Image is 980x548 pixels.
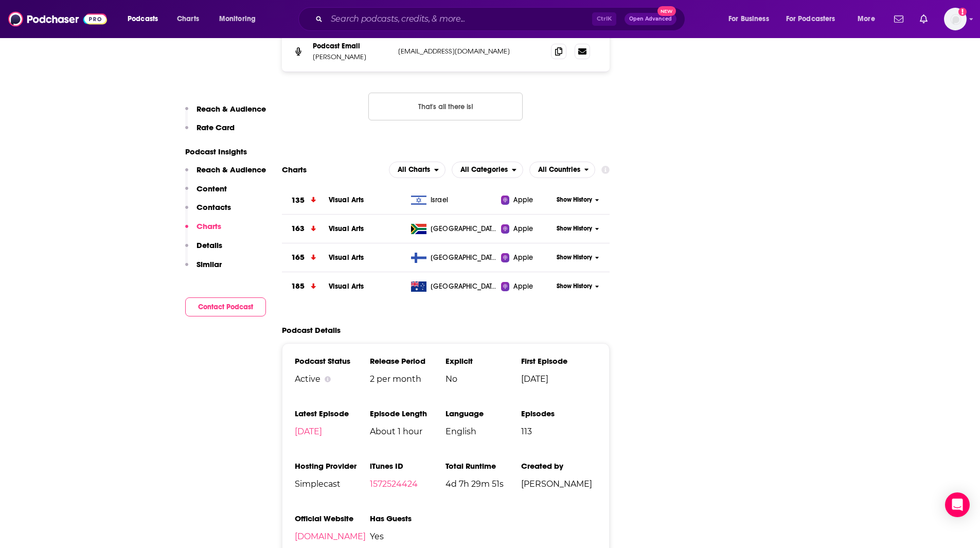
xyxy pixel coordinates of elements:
a: Apple [501,281,553,292]
div: Search podcasts, credits, & more... [308,7,695,31]
span: [PERSON_NAME] [521,479,597,489]
span: Show History [557,282,592,291]
button: Show History [553,282,602,291]
span: All Charts [398,166,430,173]
h2: Podcast Details [282,325,341,335]
div: Active [295,374,370,384]
a: 163 [282,215,329,243]
button: open menu [452,162,523,178]
p: Similar [197,259,222,269]
p: [PERSON_NAME] [313,52,390,61]
a: [DOMAIN_NAME] [295,532,366,541]
span: All Categories [460,166,508,173]
button: Charts [185,221,221,240]
button: Similar [185,259,222,278]
span: Apple [513,281,533,292]
button: Details [185,240,222,259]
a: Apple [501,224,553,234]
a: [DATE] [295,427,322,436]
button: Show History [553,253,602,262]
h3: First Episode [521,356,597,366]
span: [DATE] [521,374,597,384]
a: 165 [282,243,329,272]
span: For Podcasters [786,12,835,26]
p: Reach & Audience [197,104,266,114]
span: Apple [513,195,533,205]
a: Visual Arts [329,282,364,291]
span: 113 [521,427,597,436]
span: Apple [513,224,533,234]
span: Open Advanced [629,16,672,22]
button: Content [185,184,227,203]
span: About 1 hour [370,427,446,436]
span: Visual Arts [329,253,364,262]
a: Visual Arts [329,224,364,233]
button: Show History [553,224,602,233]
span: No [446,374,521,384]
span: Israel [431,195,448,205]
span: Finland [431,253,497,263]
button: Nothing here. [368,93,523,120]
h3: iTunes ID [370,461,446,471]
button: Reach & Audience [185,165,266,184]
span: Ctrl K [592,12,616,26]
h3: 165 [291,252,305,263]
p: Podcast Insights [185,147,266,156]
p: Rate Card [197,122,235,132]
h3: Episode Length [370,409,446,418]
span: South Africa [431,224,497,234]
button: Rate Card [185,122,235,142]
span: Visual Arts [329,196,364,204]
img: User Profile [944,8,967,30]
h3: 135 [291,195,305,206]
h2: Charts [282,165,307,174]
a: Podchaser - Follow, Share and Rate Podcasts [8,9,107,29]
p: Reach & Audience [197,165,266,174]
span: Charts [177,12,199,26]
button: open menu [779,11,850,27]
h3: Episodes [521,409,597,418]
button: Open AdvancedNew [625,13,676,25]
h3: Has Guests [370,514,446,523]
span: All Countries [538,166,580,173]
button: Show profile menu [944,8,967,30]
h3: Language [446,409,521,418]
button: Contacts [185,202,231,221]
span: More [858,12,875,26]
span: Show History [557,196,592,204]
h3: Hosting Provider [295,461,370,471]
input: Search podcasts, credits, & more... [327,11,592,27]
h3: 163 [291,223,305,235]
span: Australia [431,281,497,292]
span: Yes [370,532,446,541]
a: Show notifications dropdown [890,10,907,28]
h2: Countries [529,162,596,178]
a: [GEOGRAPHIC_DATA] [407,253,501,263]
a: 185 [282,272,329,300]
a: Apple [501,253,553,263]
p: [EMAIL_ADDRESS][DOMAIN_NAME] [398,47,534,56]
span: For Business [728,12,769,26]
h3: Created by [521,461,597,471]
button: Show History [553,196,602,204]
p: Charts [197,221,221,231]
span: English [446,427,521,436]
span: Monitoring [219,12,256,26]
button: open menu [529,162,596,178]
a: Apple [501,195,553,205]
span: New [657,6,676,16]
a: [GEOGRAPHIC_DATA] [407,281,501,292]
button: open menu [120,11,171,27]
a: Israel [407,195,501,205]
svg: Add a profile image [958,8,967,16]
button: open menu [389,162,446,178]
span: Logged in as AtriaBooks [944,8,967,30]
button: Contact Podcast [185,297,266,316]
span: Podcasts [128,12,158,26]
h2: Categories [452,162,523,178]
a: 1572524424 [370,479,418,489]
p: Podcast Email [313,42,390,50]
a: Charts [170,11,205,27]
span: Show History [557,253,592,262]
